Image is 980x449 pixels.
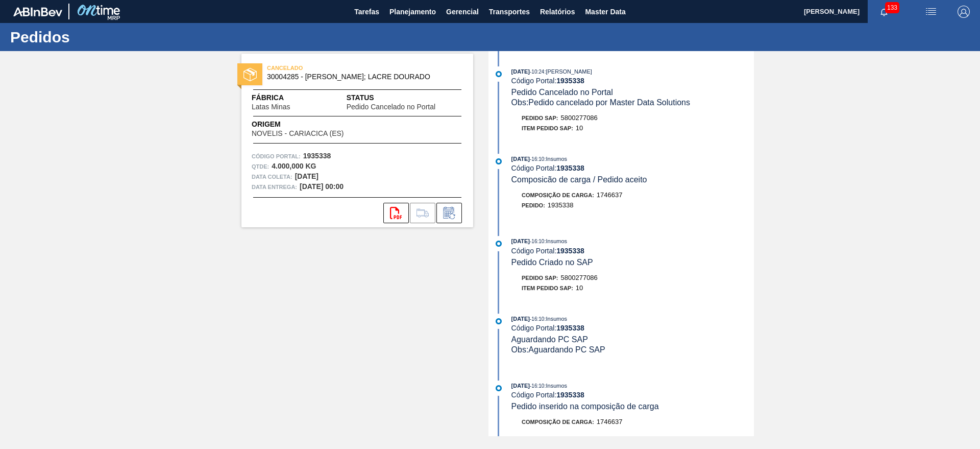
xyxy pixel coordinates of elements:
span: 5800277086 [561,114,598,122]
strong: 1935338 [556,247,584,255]
span: Status [347,92,463,103]
span: 30004285 - BOBINA ALUMINIO; LACRE DOURADO [267,73,452,81]
span: Tarefas [354,6,379,18]
span: Pedido Cancelado no Portal [347,103,435,111]
span: [DATE] [511,238,530,244]
span: : Insumos [544,238,567,244]
span: Data coleta: [252,172,292,182]
span: CANCELADO [267,63,410,73]
span: Código Portal: [252,151,301,161]
strong: [DATE] 00:00 [300,182,344,191]
span: 10 [576,124,583,132]
div: Informar alteração no pedido [436,203,462,223]
strong: 1935338 [556,77,584,85]
span: Pedido Cancelado no Portal [511,88,613,97]
span: : Insumos [544,156,567,162]
span: - 16:10 [530,383,544,389]
div: Código Portal: [511,324,754,332]
span: - 16:10 [530,156,544,162]
span: : Insumos [544,383,567,389]
span: Composicão de carga / Pedido aceito [511,175,647,184]
span: Master Data [585,6,625,18]
strong: 1935338 [556,324,584,332]
div: Código Portal: [511,164,754,172]
img: atual [496,158,502,164]
span: 1746637 [597,418,623,426]
span: Obs: Aguardando PC SAP [511,345,605,354]
span: [DATE] [511,68,530,75]
span: 1746637 [597,191,623,199]
span: Origem [252,119,373,130]
span: Obs: Pedido cancelado por Master Data Solutions [511,98,690,107]
span: Latas Minas [252,103,290,111]
img: status [243,68,257,81]
span: Composição de Carga : [522,192,594,198]
span: - 16:10 [530,316,544,322]
span: 1935338 [548,201,574,209]
span: Relatórios [540,6,575,18]
img: atual [496,241,502,247]
img: atual [496,71,502,77]
img: TNhmsLtSVTkK8tSr43FrP2fwEKptu5GPRR3wAAAABJRU5ErkJggg== [13,7,62,16]
strong: 1935338 [303,152,331,160]
span: Item pedido SAP: [522,125,573,131]
span: Qtde : [252,161,269,172]
span: NOVELIS - CARIACICA (ES) [252,130,344,137]
span: Composição de Carga : [522,419,594,425]
span: Data entrega: [252,182,297,192]
span: [DATE] [511,383,530,389]
h1: Pedidos [10,31,191,43]
span: Item pedido SAP: [522,285,573,291]
span: Gerencial [446,6,479,18]
span: [DATE] [511,316,530,322]
strong: 1935338 [556,164,584,172]
span: [DATE] [511,156,530,162]
span: Pedido : [522,202,545,208]
span: Aguardando PC SAP [511,335,588,344]
div: Abrir arquivo PDF [383,203,409,223]
span: Pedido SAP: [522,115,558,121]
span: 10 [576,284,583,292]
span: - 16:10 [530,239,544,244]
span: Fábrica [252,92,322,103]
strong: [DATE] [295,172,318,180]
span: : [PERSON_NAME] [544,68,592,75]
strong: 1935338 [556,391,584,399]
span: : Insumos [544,316,567,322]
div: Código Portal: [511,247,754,255]
strong: 4.000,000 KG [272,162,316,170]
span: Transportes [489,6,530,18]
div: Código Portal: [511,77,754,85]
span: 5800277086 [561,274,598,281]
span: Planejamento [389,6,436,18]
div: Ir para Composição de Carga [410,203,435,223]
img: Logout [958,6,970,18]
button: Notificações [868,5,900,19]
span: Pedido Criado no SAP [511,258,593,267]
div: Código Portal: [511,391,754,399]
span: - 10:24 [530,69,544,75]
img: atual [496,385,502,391]
img: atual [496,318,502,324]
span: Pedido SAP: [522,275,558,281]
img: userActions [925,6,937,18]
span: 133 [885,2,899,13]
span: Pedido inserido na composição de carga [511,402,659,411]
